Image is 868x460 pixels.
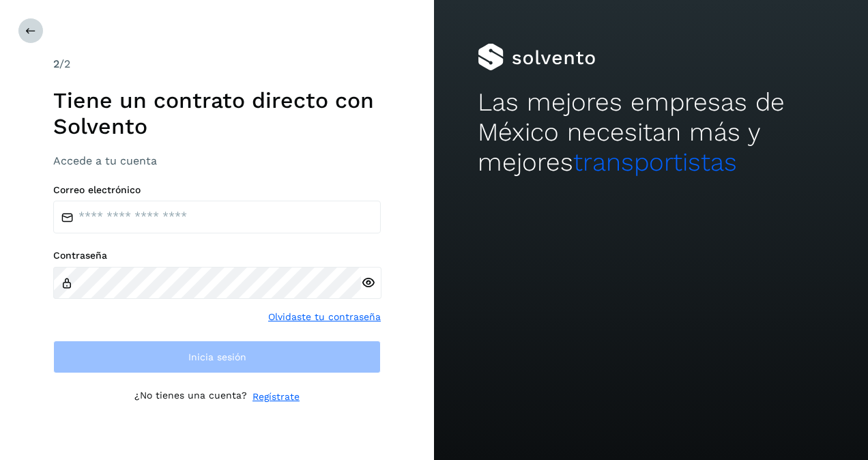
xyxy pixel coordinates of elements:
span: transportistas [573,147,737,177]
a: Olvidaste tu contraseña [268,310,381,324]
label: Contraseña [53,250,381,261]
h1: Tiene un contrato directo con Solvento [53,87,381,140]
a: Regístrate [252,390,300,404]
button: Inicia sesión [53,341,381,373]
div: /2 [53,56,381,72]
h2: Las mejores empresas de México necesitan más y mejores [478,87,825,178]
h3: Accede a tu cuenta [53,154,381,167]
span: Inicia sesión [188,352,246,362]
p: ¿No tienes una cuenta? [134,390,247,404]
span: 2 [53,57,59,70]
label: Correo electrónico [53,184,381,196]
